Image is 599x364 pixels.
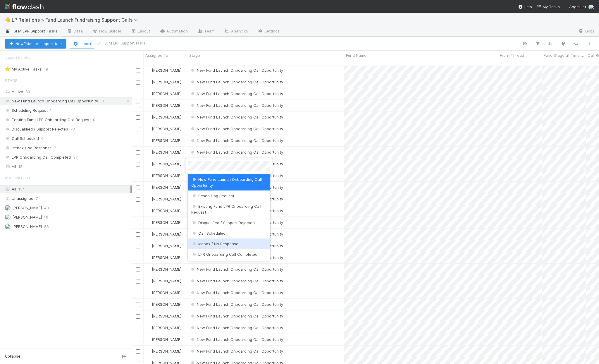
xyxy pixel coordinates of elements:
[191,231,226,236] span: Call Scheduled
[191,252,257,257] span: LPR Onboarding Call Completed
[191,241,238,246] span: Icebox / No Response
[191,204,261,214] span: Existing Fund LPR Onboarding Call Request
[191,177,262,188] span: New Fund Launch Onboarding Call Opportunity
[191,193,234,198] span: Scheduling Request
[191,220,255,225] span: Disqualified / Support Rejected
